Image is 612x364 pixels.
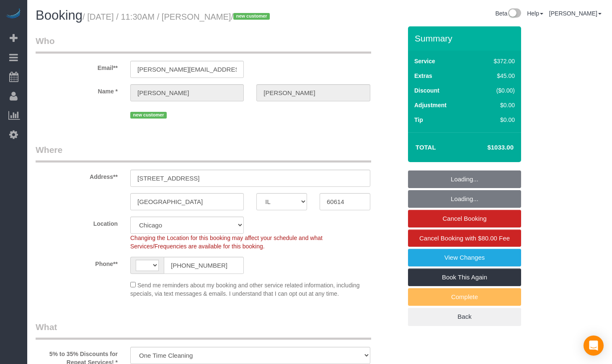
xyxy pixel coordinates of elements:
label: Extras [414,72,432,80]
h4: $1033.00 [463,144,514,151]
input: First Name** [130,84,244,101]
span: Changing the Location for this booking may affect your schedule and what Services/Frequencies are... [130,235,323,250]
span: Send me reminders about my booking and other service related information, including specials, via... [130,282,360,297]
img: New interface [507,8,521,19]
h3: Summary [415,34,517,43]
div: ($0.00) [476,86,515,95]
a: Cancel Booking [408,210,521,227]
input: Zip Code** [320,193,370,210]
span: new customer [233,13,270,20]
span: Cancel Booking with $80.00 Fee [419,235,510,242]
legend: Where [36,144,371,163]
label: Tip [414,116,423,124]
label: Adjustment [414,101,447,109]
span: new customer [130,112,167,119]
a: Help [527,10,543,17]
div: $372.00 [476,57,515,65]
img: Automaid Logo [5,8,22,20]
legend: What [36,321,371,340]
div: Open Intercom Messenger [584,336,604,356]
label: Location [29,217,124,228]
a: Beta [495,10,521,17]
small: / [DATE] / 11:30AM / [PERSON_NAME] [83,12,272,21]
strong: Total [416,144,436,151]
div: $0.00 [476,116,515,124]
label: Name * [29,84,124,96]
span: / [231,12,272,21]
span: Booking [36,8,83,23]
legend: Who [36,35,371,54]
a: Back [408,308,521,325]
label: Discount [414,86,439,95]
a: View Changes [408,249,521,266]
div: $0.00 [476,101,515,109]
a: [PERSON_NAME] [549,10,602,17]
a: Cancel Booking with $80.00 Fee [408,230,521,247]
label: Service [414,57,435,65]
a: Book This Again [408,268,521,286]
input: Last Name* [256,84,370,101]
div: $45.00 [476,72,515,80]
